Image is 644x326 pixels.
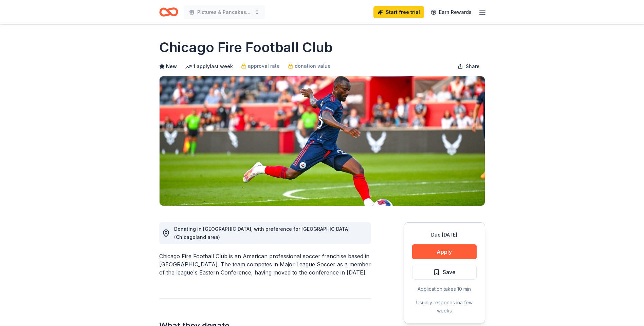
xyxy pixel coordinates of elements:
[174,226,350,240] span: Donating in [GEOGRAPHIC_DATA], with preference for [GEOGRAPHIC_DATA] (Chicagoland area)
[412,244,477,259] button: Apply
[443,268,456,277] span: Save
[159,252,371,277] div: Chicago Fire Football Club is an American professional soccer franchise based in [GEOGRAPHIC_DATA...
[412,231,477,239] div: Due [DATE]
[412,265,477,280] button: Save
[159,38,333,57] h1: Chicago Fire Football Club
[241,62,280,70] a: approval rate
[248,62,280,70] span: approval rate
[295,62,331,70] span: donation value
[159,4,178,20] a: Home
[288,62,331,70] a: donation value
[412,299,477,315] div: Usually responds in a few weeks
[373,6,424,18] a: Start free trial
[184,5,265,19] button: Pictures & Pancakes with Santa
[160,76,485,206] img: Image for Chicago Fire Football Club
[427,6,476,18] a: Earn Rewards
[197,8,252,16] span: Pictures & Pancakes with Santa
[412,285,477,293] div: Application takes 10 min
[166,62,177,70] span: New
[452,60,485,73] button: Share
[466,62,480,70] span: Share
[185,62,233,70] div: 1 apply last week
